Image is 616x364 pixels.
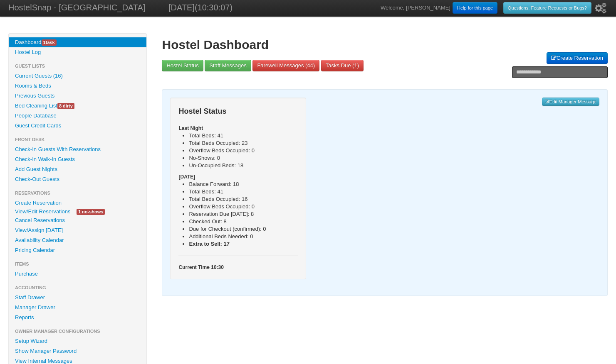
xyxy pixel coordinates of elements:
[43,40,46,45] span: 1
[9,293,146,303] a: Staff Drawer
[70,207,111,216] a: 1 no-shows
[189,154,297,162] li: No-Shows: 0
[9,154,146,164] a: Check-In Walk-In Guests
[178,173,297,181] h5: [DATE]
[9,259,146,269] li: Items
[189,132,297,139] li: Total Beds: 41
[9,313,146,322] a: Reports
[189,162,297,169] li: Un-Occupied Beds: 18
[178,264,297,271] h5: Current Time 10:30
[595,3,606,14] i: Setup Wizard
[162,60,203,71] a: Hostel Status
[189,181,297,188] li: Balance Forward: 18
[9,134,146,144] li: Front Desk
[9,61,146,71] li: Guest Lists
[9,346,146,356] a: Show Manager Password
[9,121,146,131] a: Guest Credit Cards
[252,60,319,71] a: Farewell Messages (44)
[189,147,297,154] li: Overflow Beds Occupied: 0
[9,101,146,111] a: Bed Cleaning List8 dirty
[9,283,146,293] li: Accounting
[542,98,599,106] a: Edit Manager Message
[195,3,233,12] span: (10:30:07)
[178,106,297,117] h3: Hostel Status
[547,52,608,64] a: Create Reservation
[9,37,146,47] a: Dashboard1task
[9,269,146,279] a: Purchase
[9,303,146,313] a: Manager Drawer
[178,125,297,132] h5: Last Night
[503,2,591,14] a: Questions, Feature Requests or Bugs?
[9,198,146,208] a: Create Reservation
[9,188,146,198] li: Reservations
[9,336,146,346] a: Setup Wizard
[189,203,297,210] li: Overflow Beds Occupied: 0
[57,103,74,109] span: 8 dirty
[453,2,497,14] a: Help for this page
[189,188,297,195] li: Total Beds: 41
[189,241,230,247] b: Extra to Sell: 17
[9,326,146,336] li: Owner Manager Configurations
[9,81,146,91] a: Rooms & Beds
[321,60,364,71] a: Tasks Due (1)
[162,37,608,52] h1: Hostel Dashboard
[9,91,146,101] a: Previous Guests
[189,225,297,233] li: Due for Checkout (confirmed): 0
[9,144,146,154] a: Check-In Guests With Reservations
[189,195,297,203] li: Total Beds Occupied: 16
[9,245,146,255] a: Pricing Calendar
[189,218,297,225] li: Checked Out: 8
[9,164,146,174] a: Add Guest Nights
[189,139,297,147] li: Total Beds Occupied: 23
[189,210,297,218] li: Reservation Due [DATE]: 8
[9,111,146,121] a: People Database
[9,47,146,57] a: Hostel Log
[42,39,57,46] span: task
[9,215,146,225] a: Cancel Reservations
[189,233,297,240] li: Additional Beds Needed: 0
[9,207,77,216] a: View/Edit Reservations
[205,60,251,71] a: Staff Messages
[77,209,105,215] span: 1 no-shows
[307,62,313,68] span: 44
[9,235,146,245] a: Availability Calendar
[354,62,357,68] span: 1
[9,225,146,235] a: View/Assign [DATE]
[9,174,146,184] a: Check-Out Guests
[9,71,146,81] a: Current Guests (16)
